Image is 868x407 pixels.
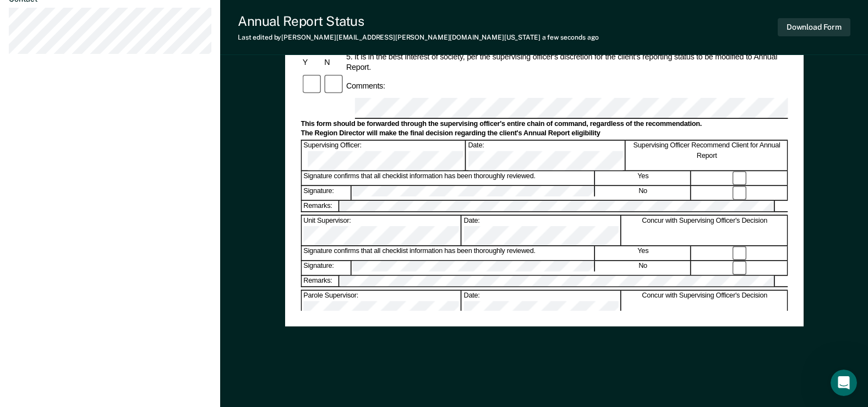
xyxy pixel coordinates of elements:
div: Remarks: [302,201,339,212]
div: Date: [462,216,621,245]
div: Signature: [302,261,351,275]
div: Remarks: [302,276,339,287]
div: Supervising Officer Recommend Client for Annual Report [626,140,788,170]
div: Signature confirms that all checklist information has been thoroughly reviewed. [302,246,594,260]
div: Date: [462,291,621,321]
button: Download Form [778,18,850,36]
div: Date: [466,140,626,170]
span: a few seconds ago [542,34,599,41]
div: Unit Supervisor: [302,216,461,245]
div: No [595,261,691,275]
div: No [595,186,691,200]
div: Concur with Supervising Officer's Decision [622,216,788,245]
div: Comments: [345,80,387,91]
div: Signature confirms that all checklist information has been thoroughly reviewed. [302,171,594,185]
div: Parole Supervisor: [302,291,461,321]
div: Concur with Supervising Officer's Decision [622,291,788,321]
div: Y [301,57,323,68]
div: Last edited by [PERSON_NAME][EMAIL_ADDRESS][PERSON_NAME][DOMAIN_NAME][US_STATE] [238,34,599,41]
iframe: Intercom live chat [831,370,857,396]
div: The Region Director will make the final decision regarding the client's Annual Report eligibility [301,130,788,139]
div: Yes [596,246,691,260]
div: Yes [596,171,691,185]
div: Signature: [302,186,351,200]
div: 5. It is in the best interest of society, per the supervising officer's discretion for the client... [345,52,788,73]
div: Annual Report Status [238,13,599,29]
div: Supervising Officer: [302,140,466,170]
div: N [323,57,345,68]
div: This form should be forwarded through the supervising officer's entire chain of command, regardle... [301,120,788,129]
